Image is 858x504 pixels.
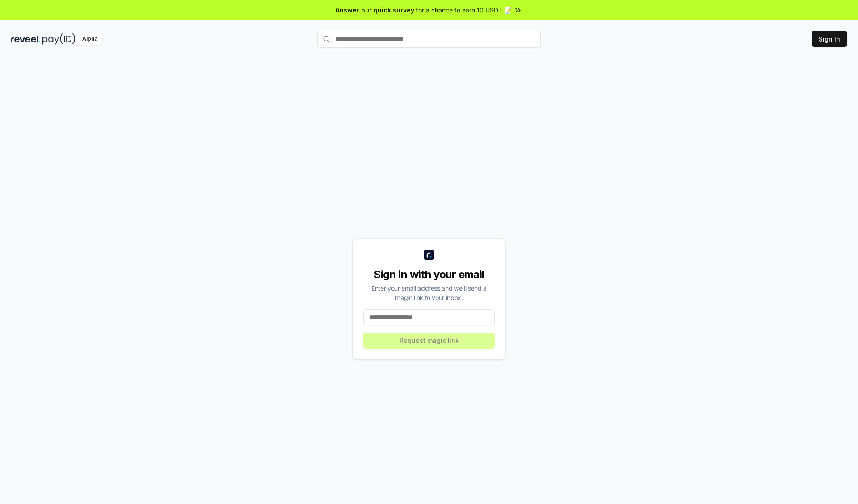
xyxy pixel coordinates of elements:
div: Sign in with your email [363,267,495,282]
img: pay_id [42,33,76,45]
img: reveel_dark [11,33,41,45]
span: Answer our quick survey [336,5,414,15]
img: logo_small [424,250,434,260]
span: for a chance to earn 10 USDT 📝 [416,5,512,15]
div: Enter your email address and we’ll send a magic link to your inbox. [363,283,495,302]
div: Alpha [77,33,102,45]
button: Sign In [812,31,847,47]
